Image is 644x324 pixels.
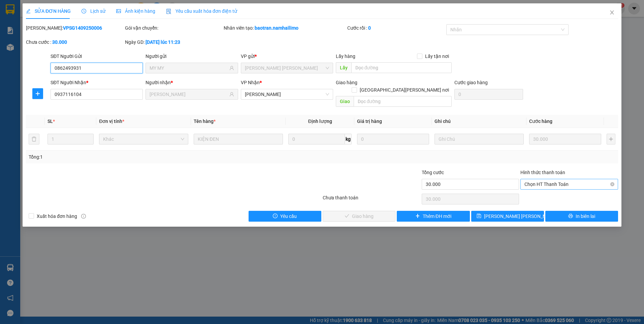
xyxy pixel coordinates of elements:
[51,53,143,60] div: SĐT Người Gửi
[47,119,53,124] span: SL
[308,119,332,124] span: Định lượng
[351,62,452,73] input: Dọc đường
[607,134,615,144] button: plus
[32,88,43,99] button: plus
[422,53,452,60] span: Lấy tận nơi
[603,3,621,22] button: Close
[454,80,488,85] label: Cước giao hàng
[224,24,346,32] div: Nhân viên tạo:
[245,63,329,73] span: VP Phạm Ngũ Lão
[99,119,124,124] span: Đơn vị tính
[524,179,614,189] span: Chọn HT Thanh Toán
[576,213,595,220] span: In biên lai
[241,80,260,85] span: VP Nhận
[336,54,355,59] span: Lấy hàng
[347,24,445,32] div: Cước rồi :
[609,10,615,15] span: close
[354,96,452,107] input: Dọc đường
[415,214,420,219] span: plus
[52,39,67,45] b: 30.000
[336,80,357,85] span: Giao hàng
[26,9,31,13] span: edit
[568,214,573,219] span: printer
[434,134,524,144] input: Ghi Chú
[229,66,234,70] span: user
[520,170,565,175] label: Hình thức thanh toán
[63,25,102,31] b: VPSG1409250006
[26,8,71,14] span: SỬA ĐƠN HÀNG
[125,38,223,46] div: Ngày GD:
[29,153,249,161] div: Tổng: 1
[150,91,228,98] input: Tên người nhận
[125,24,223,32] div: Gói vận chuyển:
[146,79,238,86] div: Người nhận
[484,213,557,220] span: [PERSON_NAME] [PERSON_NAME]
[273,214,278,219] span: exclamation-circle
[81,214,86,219] span: info-circle
[529,119,552,124] span: Cước hàng
[336,62,351,73] span: Lấy
[116,8,155,14] span: Ảnh kiện hàng
[34,213,80,220] span: Xuất hóa đơn hàng
[245,89,329,99] span: VP Phan Thiết
[166,8,237,14] span: Yêu cầu xuất hóa đơn điện tử
[229,92,234,97] span: user
[150,64,228,72] input: Tên người gửi
[51,79,143,86] div: SĐT Người Nhận
[397,211,470,222] button: plusThêm ĐH mới
[432,115,526,128] th: Ghi chú
[423,213,451,220] span: Thêm ĐH mới
[357,86,452,94] span: [GEOGRAPHIC_DATA][PERSON_NAME] nơi
[29,134,39,144] button: delete
[529,134,601,144] input: 0
[82,9,86,13] span: clock-circle
[345,134,352,144] span: kg
[280,213,297,220] span: Yêu cầu
[194,134,283,144] input: VD: Bàn, Ghế
[103,134,184,144] span: Khác
[454,89,523,100] input: Cước giao hàng
[336,96,354,107] span: Giao
[146,39,180,45] b: [DATE] lúc 11:23
[166,9,171,14] img: icon
[545,211,618,222] button: printerIn biên lai
[116,9,121,13] span: picture
[241,53,333,60] div: VP gửi
[194,119,216,124] span: Tên hàng
[322,194,421,206] div: Chưa thanh toán
[33,91,43,96] span: plus
[422,170,444,175] span: Tổng cước
[249,211,321,222] button: exclamation-circleYêu cầu
[26,38,124,46] div: Chưa cước :
[477,214,481,219] span: save
[146,53,238,60] div: Người gửi
[82,8,105,14] span: Lịch sử
[357,134,429,144] input: 0
[610,182,614,186] span: close-circle
[471,211,544,222] button: save[PERSON_NAME] [PERSON_NAME]
[357,119,382,124] span: Giá trị hàng
[255,25,298,31] b: baotran.namhailimo
[26,24,124,32] div: [PERSON_NAME]:
[368,25,371,31] b: 0
[323,211,395,222] button: checkGiao hàng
